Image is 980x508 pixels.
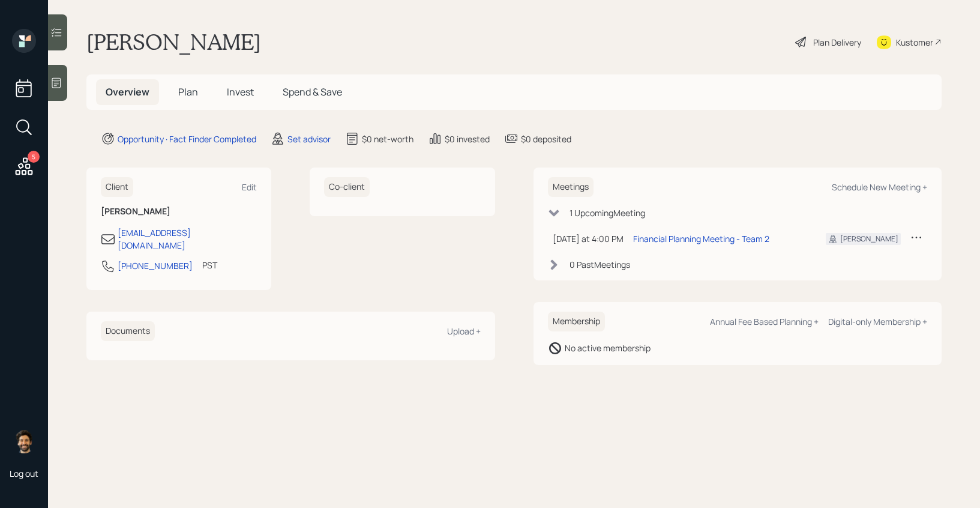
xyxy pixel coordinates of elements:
div: [PERSON_NAME] [840,234,898,244]
div: PST [202,259,217,271]
div: $0 deposited [521,133,571,145]
h6: Membership [548,312,605,331]
div: Set advisor [287,133,331,145]
div: [PHONE_NUMBER] [118,259,193,272]
span: Overview [106,85,149,98]
div: Digital-only Membership + [828,316,927,327]
div: 1 Upcoming Meeting [570,207,645,219]
div: [EMAIL_ADDRESS][DOMAIN_NAME] [118,226,257,252]
div: Financial Planning Meeting - Team 2 [633,232,769,245]
div: Opportunity · Fact Finder Completed [118,133,256,145]
h1: [PERSON_NAME] [86,29,261,55]
div: 0 Past Meeting s [570,258,630,271]
h6: [PERSON_NAME] [101,207,257,217]
img: eric-schwartz-headshot.png [12,429,36,453]
div: Log out [10,468,38,479]
div: Upload + [447,325,481,337]
h6: Documents [101,321,155,341]
div: Schedule New Meeting + [832,181,927,193]
div: 5 [28,151,40,163]
div: No active membership [565,342,651,354]
h6: Co-client [324,177,370,197]
div: Annual Fee Based Planning + [710,316,819,327]
h6: Meetings [548,177,594,197]
div: [DATE] at 4:00 PM [553,232,624,245]
div: Plan Delivery [813,36,861,49]
div: Edit [242,181,257,193]
span: Plan [178,85,198,98]
div: $0 invested [445,133,490,145]
span: Invest [227,85,254,98]
div: Kustomer [896,36,933,49]
span: Spend & Save [283,85,342,98]
h6: Client [101,177,133,197]
div: $0 net-worth [362,133,413,145]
